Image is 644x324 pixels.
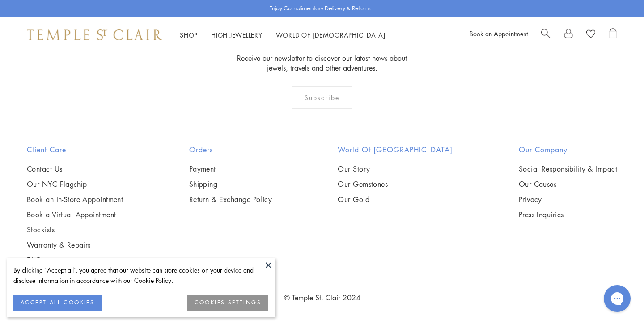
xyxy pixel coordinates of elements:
[232,53,413,73] p: Receive our newsletter to discover our latest news about jewels, travels and other adventures.
[180,29,386,41] nav: Main navigation
[189,164,272,174] a: Payment
[27,29,162,40] img: Temple St. Clair
[519,210,617,219] a: Press Inquiries
[189,144,272,155] h2: Orders
[13,265,268,286] div: By clicking “Accept all”, you agree that our website can store cookies on your device and disclos...
[470,29,528,38] a: Book an Appointment
[27,194,123,204] a: Book an In-Store Appointment
[284,293,360,303] a: © Temple St. Clair 2024
[27,164,123,174] a: Contact Us
[27,240,123,250] a: Warranty & Repairs
[586,28,595,42] a: View Wishlist
[27,255,123,265] a: FAQs
[180,30,198,39] a: ShopShop
[541,28,551,42] a: Search
[519,144,617,155] h2: Our Company
[519,194,617,204] a: Privacy
[519,164,617,174] a: Social Responsibility & Impact
[609,28,617,42] a: Open Shopping Bag
[27,225,123,235] a: Stockists
[27,144,123,155] h2: Client Care
[338,144,453,155] h2: World of [GEOGRAPHIC_DATA]
[27,179,123,189] a: Our NYC Flagship
[189,179,272,189] a: Shipping
[189,194,272,204] a: Return & Exchange Policy
[13,295,102,311] button: ACCEPT ALL COOKIES
[211,30,263,39] a: High JewelleryHigh Jewellery
[338,194,453,204] a: Our Gold
[269,4,371,13] p: Enjoy Complimentary Delivery & Returns
[27,210,123,219] a: Book a Virtual Appointment
[276,30,386,39] a: World of [DEMOGRAPHIC_DATA]World of [DEMOGRAPHIC_DATA]
[519,179,617,189] a: Our Causes
[338,164,453,174] a: Our Story
[338,179,453,189] a: Our Gemstones
[187,295,268,311] button: COOKIES SETTINGS
[599,282,635,315] iframe: Gorgias live chat messenger
[292,86,353,109] div: Subscribe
